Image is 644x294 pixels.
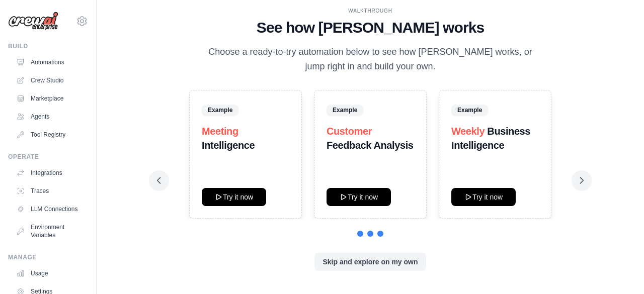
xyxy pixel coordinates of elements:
[327,188,391,206] button: Try it now
[8,153,88,161] div: Operate
[12,90,88,107] a: Marketplace
[8,42,88,50] div: Build
[451,188,516,206] button: Try it now
[12,54,88,70] a: Automations
[12,165,88,181] a: Integrations
[12,219,88,243] a: Environment Variables
[12,72,88,88] a: Crew Studio
[451,126,530,151] strong: Business Intelligence
[202,140,255,151] strong: Intelligence
[327,126,372,137] span: Customer
[8,253,88,261] div: Manage
[202,188,266,206] button: Try it now
[202,126,238,137] span: Meeting
[327,140,414,151] strong: Feedback Analysis
[12,183,88,199] a: Traces
[157,19,584,37] h1: See how [PERSON_NAME] works
[12,109,88,125] a: Agents
[12,265,88,281] a: Usage
[12,201,88,217] a: LLM Connections
[201,45,539,74] p: Choose a ready-to-try automation below to see how [PERSON_NAME] works, or jump right in and build...
[157,7,584,15] div: WALKTHROUGH
[12,127,88,143] a: Tool Registry
[451,105,488,116] span: Example
[8,12,58,31] img: Logo
[202,105,238,116] span: Example
[327,105,363,116] span: Example
[451,126,485,137] span: Weekly
[314,253,426,271] button: Skip and explore on my own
